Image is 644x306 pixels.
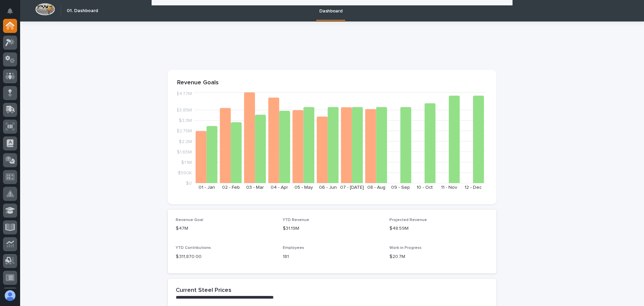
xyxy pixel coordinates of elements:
[340,185,364,190] text: 07 - [DATE]
[176,218,203,222] span: Revenue Goal
[283,246,304,250] span: Employees
[389,218,427,222] span: Projected Revenue
[35,3,55,15] img: Workspace Logo
[176,129,192,133] tspan: $2.75M
[294,185,313,190] text: 05 - May
[465,185,482,190] text: 12 - Dec
[177,149,192,154] tspan: $1.65M
[181,160,192,165] tspan: $1.1M
[176,253,275,260] p: $ 311,870.00
[417,185,433,190] text: 10 - Oct
[389,225,488,232] p: $48.59M
[283,218,309,222] span: YTD Revenue
[179,139,192,144] tspan: $2.2M
[186,181,192,186] tspan: $0
[246,185,264,190] text: 03 - Mar
[177,79,487,87] p: Revenue Goals
[367,185,385,190] text: 08 - Aug
[176,246,211,250] span: YTD Contributions
[283,253,382,260] p: 181
[441,185,457,190] text: 11 - Nov
[199,185,215,190] text: 01 - Jan
[391,185,410,190] text: 09 - Sep
[3,4,17,18] button: Notifications
[176,287,231,294] h2: Current Steel Prices
[179,118,192,123] tspan: $3.3M
[389,246,422,250] span: Work in Progress
[176,108,192,113] tspan: $3.85M
[319,185,337,190] text: 06 - Jun
[67,8,98,14] h2: 01. Dashboard
[176,225,275,232] p: $47M
[283,225,382,232] p: $31.19M
[178,170,192,175] tspan: $550K
[271,185,288,190] text: 04 - Apr
[389,253,488,260] p: $20.7M
[8,8,17,19] div: Notifications
[3,289,17,303] button: users-avatar
[222,185,240,190] text: 02 - Feb
[176,91,192,96] tspan: $4.77M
